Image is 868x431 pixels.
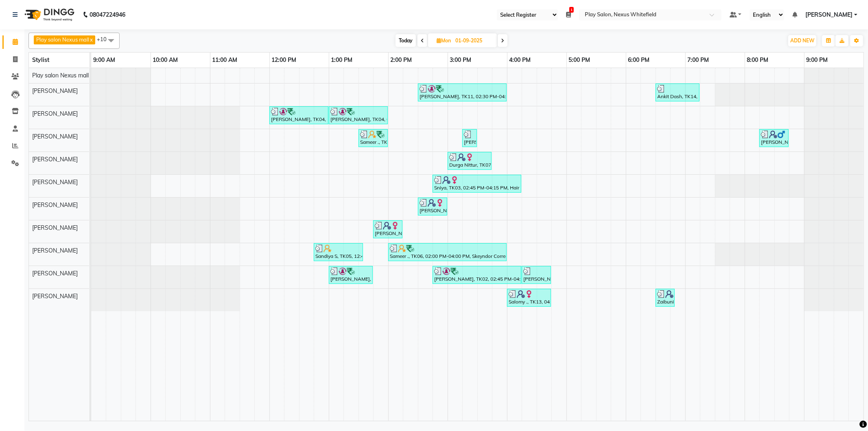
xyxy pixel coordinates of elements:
[396,34,416,47] span: Today
[32,156,78,163] span: [PERSON_NAME]
[656,290,674,306] div: Zaibunisa ., TK15, 06:30 PM-06:50 PM, Threading EB,UL,[GEOGRAPHIC_DATA]
[435,37,453,44] span: Mon
[419,85,506,100] div: [PERSON_NAME], TK11, 02:30 PM-04:00 PM, [PERSON_NAME] Shaping,Hair Cut Men (Senior stylist)
[315,244,362,260] div: Sandiya S, TK05, 12:45 PM-01:35 PM, Classic pedicure,Threading EB,UL
[32,72,89,79] span: Play salon Nexus mall
[805,54,830,66] a: 9:00 PM
[329,54,355,66] a: 1:00 PM
[32,247,78,254] span: [PERSON_NAME]
[419,199,446,214] div: [PERSON_NAME], TK10, 02:30 PM-03:00 PM, Hair Cut [DEMOGRAPHIC_DATA] (Senior Stylist)
[389,54,414,66] a: 2:00 PM
[805,11,853,19] span: [PERSON_NAME]
[32,110,78,117] span: [PERSON_NAME]
[32,292,78,300] span: [PERSON_NAME]
[686,54,711,66] a: 7:00 PM
[330,267,372,283] div: [PERSON_NAME], TK04, 01:00 PM-01:45 PM, GLITTER EFFECTS ON GEL POLISH
[97,36,113,42] span: +10
[151,54,180,66] a: 10:00 AM
[32,224,78,231] span: [PERSON_NAME]
[32,133,78,140] span: [PERSON_NAME]
[569,7,574,13] span: 1
[389,244,506,260] div: Sameer ., TK06, 02:00 PM-04:00 PM, Skeyndor Corrective (antiaging),Foot Massage
[656,85,699,100] div: Ankit Dash, TK14, 06:30 PM-07:15 PM, Hair Cut Men (Senior stylist)
[433,176,520,191] div: Sniya, TK03, 02:45 PM-04:15 PM, Hair Cut [DEMOGRAPHIC_DATA] (Senior Stylist),FUSIO-DOSE PLUS RITU...
[508,290,550,306] div: Salomy ., TK13, 04:00 PM-04:45 PM, Classic pedicure,Threading-Upper Lip
[90,3,125,26] b: 08047224946
[32,87,78,95] span: [PERSON_NAME]
[448,153,491,169] div: Durga Nittur, TK07, 03:00 PM-03:45 PM, Hair Cut [DEMOGRAPHIC_DATA] (Senior Stylist)
[788,35,816,46] button: ADD NEW
[270,54,299,66] a: 12:00 PM
[463,130,476,146] div: [PERSON_NAME], TK12, 03:15 PM-03:30 PM, Hair Cut Men (Senior stylist)
[507,54,533,66] a: 4:00 PM
[32,178,78,186] span: [PERSON_NAME]
[448,54,474,66] a: 3:00 PM
[32,56,49,64] span: Stylist
[32,201,78,209] span: [PERSON_NAME]
[790,37,814,44] span: ADD NEW
[433,267,520,283] div: [PERSON_NAME], TK02, 02:45 PM-04:15 PM, Cat Eye Polish
[566,11,571,18] a: 1
[36,36,89,43] span: Play salon Nexus mall
[567,54,593,66] a: 5:00 PM
[32,270,78,277] span: [PERSON_NAME]
[626,54,652,66] a: 6:00 PM
[760,130,788,146] div: [PERSON_NAME], TK16, 08:15 PM-08:45 PM, Hair Cut Men (Senior stylist)
[89,36,93,43] a: x
[745,54,771,66] a: 8:00 PM
[210,54,240,66] a: 11:00 AM
[270,108,328,123] div: [PERSON_NAME], TK04, 12:00 PM-01:00 PM, INOA Root Touch-Up Medium
[359,130,387,146] div: Sameer ., TK06, 01:30 PM-02:00 PM, [PERSON_NAME] Shaping
[453,35,494,47] input: 2025-09-01
[21,3,77,26] img: logo
[330,108,387,123] div: [PERSON_NAME], TK04, 01:00 PM-02:00 PM, New Generation Bond Building Treatment add -on
[91,54,117,66] a: 9:00 AM
[374,222,402,237] div: [PERSON_NAME], TK09, 01:45 PM-02:15 PM, Classic manicure
[523,267,550,283] div: [PERSON_NAME], TK08, 04:15 PM-04:45 PM, Gel Nail Polish Application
